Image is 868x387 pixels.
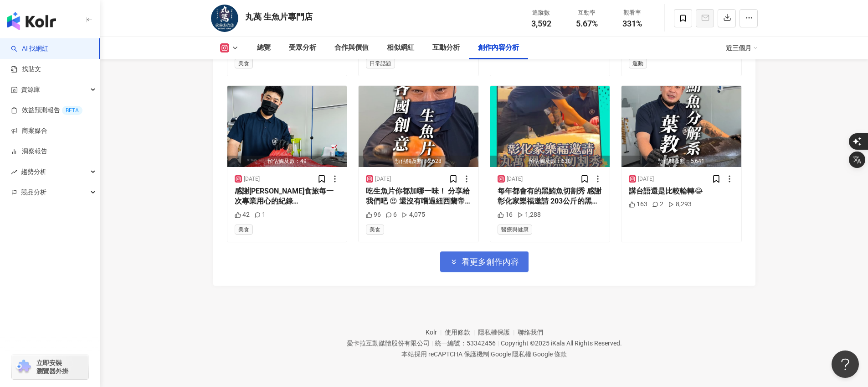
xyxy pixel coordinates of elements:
span: | [498,340,499,347]
span: 美食 [235,225,253,235]
div: 互動分析 [432,42,460,53]
img: post-image [621,86,741,167]
button: 預估觸及數：49 [227,86,347,167]
div: 1 [254,210,266,220]
div: 統一編號：53342456 [435,340,496,347]
div: 合作與價值 [334,42,369,53]
div: Copyright © 2025 All Rights Reserved. [501,340,622,347]
span: 看更多創作內容 [462,257,519,267]
iframe: Help Scout Beacon - Open [832,350,859,378]
div: [DATE] [638,175,654,183]
span: 日常話題 [366,58,395,68]
span: | [431,340,433,347]
img: KOL Avatar [211,5,238,32]
span: 本站採用 reCAPTCHA 保護機制 [401,349,567,360]
a: iKala [551,340,565,347]
a: searchAI 找網紅 [11,44,48,53]
span: 運動 [629,58,647,68]
div: 4,075 [401,210,425,220]
button: 預估觸及數：638 [490,86,610,167]
div: [DATE] [244,175,260,183]
div: 相似網紅 [387,42,414,53]
a: Kolr [426,329,445,336]
span: 競品分析 [21,182,46,203]
div: 預估觸及數：5,641 [621,156,741,167]
span: | [531,350,533,358]
div: 42 [235,210,250,220]
span: | [489,350,491,358]
a: 找貼文 [11,65,41,74]
div: 1,288 [517,210,541,220]
a: chrome extension立即安裝 瀏覽器外掛 [12,355,88,379]
div: 16 [498,210,513,220]
button: 預估觸及數：2,628 [359,86,478,167]
div: 創作內容分析 [478,42,519,53]
div: 163 [629,200,647,209]
a: 洞察報告 [11,147,47,156]
img: chrome extension [15,360,32,374]
a: Google 隱私權 [491,350,531,358]
button: 看更多創作內容 [440,251,529,272]
a: 效益預測報告BETA [11,106,82,115]
span: 立即安裝 瀏覽器外掛 [36,359,68,375]
div: 每年都會有的黑鮪魚切割秀 感謝彰化家樂福邀請 203公斤的黑鮪魚 八個大男人才搬得動 腰也差點閃到😆 黑鮪魚明年再見了👋 [498,186,603,207]
div: [DATE] [375,175,391,183]
img: post-image [490,86,610,167]
a: Google 條款 [533,350,567,358]
span: 醫療與健康 [498,225,532,235]
a: 聯絡我們 [518,329,543,336]
img: post-image [227,86,347,167]
div: 吃生魚片你都加哪一味！ 分享給我們吧 😍 還沒有嚐過紐西蘭帝王鮭魚的美味嗎？ 快加丸萬官方Line ! [366,186,471,207]
button: 預估觸及數：5,641 [621,86,741,167]
span: 331% [622,19,642,28]
a: 隱私權保護 [478,329,518,336]
div: 6 [385,210,397,220]
div: 觀看率 [615,8,650,17]
div: 丸萬 生魚片專門店 [245,11,313,22]
div: 2 [652,200,663,209]
span: 5.67% [576,19,598,28]
div: 預估觸及數：49 [227,156,347,167]
img: logo [7,12,56,30]
span: 資源庫 [21,79,40,100]
div: [DATE] [507,175,523,183]
div: 互動率 [570,8,604,17]
div: 感謝[PERSON_NAME]食旅每一次專業用心的紀錄 [PERSON_NAME]的頻道堪稱美食界的百科全書啊！ 半夜記得不要看…不然會很餓😆 [URL][DOMAIN_NAME] 巨大長尾鳥！ [235,186,340,207]
span: 美食 [235,58,253,68]
div: 講台語還是比較輪轉😂 [629,186,734,196]
div: 愛卡拉互動媒體股份有限公司 [347,340,430,347]
div: 近三個月 [726,41,758,55]
a: 商案媒合 [11,126,47,136]
div: 96 [366,210,381,220]
div: 受眾分析 [289,42,316,53]
a: 使用條款 [445,329,478,336]
span: 3,592 [531,19,551,28]
span: 美食 [366,225,384,235]
img: post-image [359,86,478,167]
div: 追蹤數 [524,8,559,17]
span: 趨勢分析 [21,162,46,182]
div: 8,293 [668,200,692,209]
div: 總覽 [257,42,271,53]
div: 預估觸及數：2,628 [359,156,478,167]
div: 預估觸及數：638 [490,156,610,167]
span: rise [11,169,17,175]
